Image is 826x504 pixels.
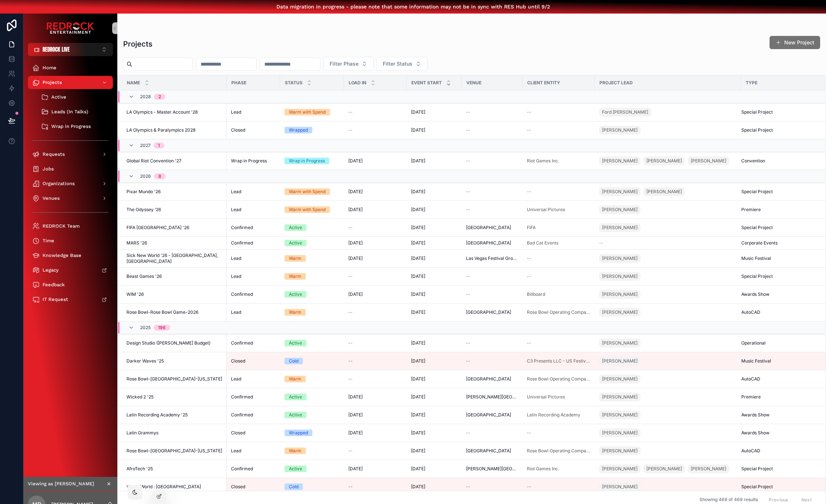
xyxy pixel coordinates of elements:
[348,109,402,115] a: --
[348,340,353,346] span: --
[466,309,511,315] span: [GEOGRAPHIC_DATA]
[602,109,648,115] span: Ford [PERSON_NAME]
[741,255,771,261] span: Music Festival
[231,189,276,195] a: Lead
[602,255,638,261] span: [PERSON_NAME]
[527,273,590,279] a: --
[43,267,59,273] span: Legacy
[466,358,470,364] span: --
[231,127,245,133] span: Closed
[646,189,682,195] span: [PERSON_NAME]
[527,225,536,231] a: FIFA
[411,127,457,133] a: [DATE]
[599,187,640,196] a: [PERSON_NAME]
[411,309,457,315] a: [DATE]
[466,189,470,195] span: --
[377,57,427,71] button: Select Button
[741,291,770,297] span: Awards Show
[231,340,253,346] span: Confirmed
[602,158,638,164] span: [PERSON_NAME]
[284,109,339,115] a: Warm with Spend
[411,291,425,297] span: [DATE]
[330,60,359,67] span: Filter Phase
[527,158,559,164] a: Riot Games Inc.
[284,224,339,231] a: Active
[527,358,590,364] a: C3 Presents LLC - US Festivals Overhead
[140,325,151,331] span: 2025
[289,188,326,195] div: Warm with Spend
[126,309,222,315] a: Rose Bowl-Rose Bowl Game-2026
[527,189,590,195] a: --
[602,309,638,315] span: [PERSON_NAME]
[28,162,113,176] a: Jobs
[602,207,638,213] span: [PERSON_NAME]
[284,206,339,213] a: Warm with Spend
[348,225,353,231] span: --
[348,207,363,213] span: [DATE]
[466,358,518,364] a: --
[231,255,276,261] a: Lead
[527,309,590,315] a: Rose Bowl Operating Company
[599,253,737,264] a: [PERSON_NAME]
[126,358,222,364] a: Darker Waves '25
[411,340,457,346] a: [DATE]
[284,358,339,364] a: Cold
[741,207,816,213] a: Premiere
[231,158,267,164] span: Wrap in Progress
[348,189,402,195] a: [DATE]
[599,126,640,135] a: [PERSON_NAME]
[140,143,151,148] span: 2027
[741,189,773,195] span: Special Project
[47,22,94,34] img: App logo
[284,291,339,298] a: Active
[411,109,425,115] span: [DATE]
[741,207,761,213] span: Premiere
[466,340,470,346] span: --
[466,291,518,297] a: --
[289,340,302,346] div: Active
[411,158,425,164] span: [DATE]
[599,222,737,233] a: [PERSON_NAME]
[231,273,241,279] span: Lead
[28,234,113,247] a: Time
[28,76,113,89] a: Projects
[37,105,113,118] a: Leads (In Talks)
[770,36,820,49] a: New Project
[284,273,339,280] a: Warm
[231,225,276,231] a: Confirmed
[527,240,590,246] a: Bad Cat Events
[411,240,457,246] a: [DATE]
[43,223,80,229] span: REDROCK Team
[741,291,816,297] a: Awards Show
[527,207,565,213] span: Universal Pictures
[466,158,470,164] span: --
[741,127,773,133] span: Special Project
[741,240,816,246] a: Corporate Events
[28,249,113,262] a: Knowledge Base
[126,158,222,164] a: Global Riot Convention '27
[602,273,638,279] span: [PERSON_NAME]
[599,339,640,347] a: [PERSON_NAME]
[411,273,425,279] span: [DATE]
[140,94,151,100] span: 2028
[527,255,531,261] span: --
[602,189,638,195] span: [PERSON_NAME]
[527,109,531,115] span: --
[126,253,222,264] span: Sick New World '26 - [GEOGRAPHIC_DATA], [GEOGRAPHIC_DATA]
[466,109,470,115] span: --
[28,177,113,190] a: Organizations
[741,240,778,246] span: Corporate Events
[527,291,545,297] a: Billboard
[411,207,425,213] span: [DATE]
[126,291,144,297] span: WIM '26
[599,108,651,117] a: Ford [PERSON_NAME]
[599,357,640,365] a: [PERSON_NAME]
[43,80,62,85] span: Projects
[126,109,222,115] a: LA Olympics - Master Account '28
[527,340,531,346] span: --
[599,337,737,349] a: [PERSON_NAME]
[411,273,457,279] a: [DATE]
